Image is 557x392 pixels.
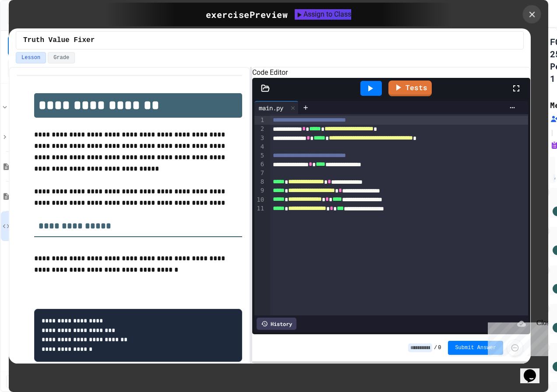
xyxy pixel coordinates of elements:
[254,204,265,213] div: 11
[295,9,351,20] button: Assign to Class
[388,80,432,96] a: Tests
[252,67,530,78] h6: Code Editor
[438,344,441,351] span: 0
[23,35,95,45] span: Truth Value Fixer
[434,344,437,351] span: /
[254,169,265,178] div: 7
[254,178,265,186] div: 8
[254,101,299,114] div: main.py
[257,318,296,330] div: History
[254,196,265,204] div: 10
[254,134,265,143] div: 3
[484,319,548,356] iframe: chat widget
[254,151,265,160] div: 5
[48,52,75,63] button: Grade
[448,341,503,355] button: Submit Answer
[254,116,265,125] div: 1
[254,160,265,169] div: 6
[16,52,46,63] button: Lesson
[4,3,60,56] div: Chat with us now!Close
[520,357,548,383] iframe: chat widget
[455,344,496,351] span: Submit Answer
[254,143,265,151] div: 4
[254,125,265,133] div: 2
[254,186,265,195] div: 9
[254,103,288,112] div: main.py
[206,8,288,21] div: exercise Preview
